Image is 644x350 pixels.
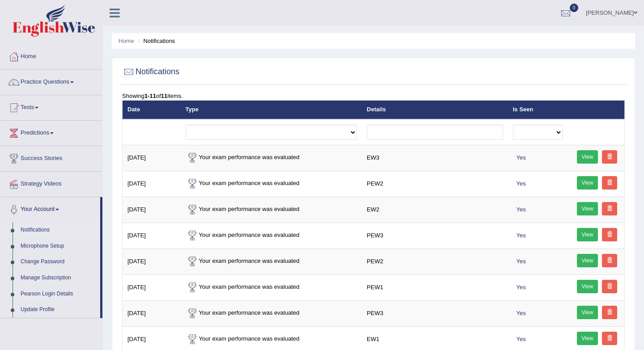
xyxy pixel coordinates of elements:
td: EW3 [362,145,508,171]
span: Yes [513,205,530,214]
td: Your exam performance was evaluated [181,274,362,300]
span: Yes [513,153,530,162]
a: Practice Questions [0,70,102,92]
td: [DATE] [123,249,181,274]
td: [DATE] [123,145,181,171]
a: Change Password [17,254,100,270]
td: Your exam performance was evaluated [181,249,362,274]
td: Your exam performance was evaluated [181,300,362,326]
a: Home [0,44,102,67]
a: Update Profile [17,302,100,318]
a: Delete [602,202,617,215]
a: Manage Subscription [17,270,100,286]
span: Yes [513,283,530,292]
td: EW2 [362,197,508,223]
a: View [577,150,598,164]
a: Success Stories [0,146,102,169]
a: Tests [0,95,102,118]
td: Your exam performance was evaluated [181,197,362,223]
td: [DATE] [123,171,181,197]
a: Date [127,106,140,113]
td: Your exam performance was evaluated [181,223,362,249]
td: Your exam performance was evaluated [181,145,362,171]
a: Notifications [17,222,100,238]
td: PEW2 [362,171,508,197]
a: View [577,176,598,190]
a: Details [367,106,386,113]
a: View [577,254,598,267]
a: Is Seen [513,106,534,113]
a: View [577,228,598,241]
span: 0 [570,4,579,12]
a: Strategy Videos [0,172,102,194]
a: View [577,202,598,215]
td: PEW3 [362,223,508,249]
a: Delete [602,176,617,190]
td: [DATE] [123,223,181,249]
li: Notifications [136,37,175,45]
a: Your Account [0,197,100,219]
a: Type [186,106,199,113]
td: PEW2 [362,249,508,274]
td: [DATE] [123,197,181,223]
span: Yes [513,334,530,344]
a: View [577,280,598,293]
a: Delete [602,280,617,293]
a: Delete [602,150,617,164]
td: PEW1 [362,274,508,300]
td: PEW3 [362,300,508,326]
b: 11 [161,93,167,99]
span: Yes [513,257,530,266]
a: Microphone Setup [17,238,100,254]
a: Delete [602,254,617,267]
td: [DATE] [123,300,181,326]
a: Home [119,38,134,44]
td: Your exam performance was evaluated [181,171,362,197]
h2: Notifications [122,65,179,79]
a: View [577,332,598,345]
div: Showing of items. [122,92,625,100]
a: Delete [602,306,617,319]
span: Yes [513,231,530,240]
td: [DATE] [123,274,181,300]
b: 1-11 [144,93,156,99]
span: Yes [513,179,530,188]
a: Pearson Login Details [17,286,100,302]
span: Yes [513,308,530,318]
a: Predictions [0,121,102,143]
a: View [577,306,598,319]
a: Delete [602,332,617,345]
a: Delete [602,228,617,241]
